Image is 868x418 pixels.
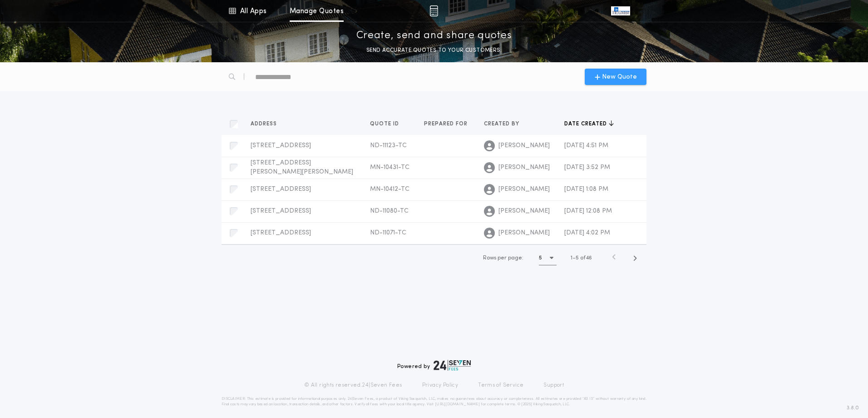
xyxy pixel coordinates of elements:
[251,229,311,236] span: [STREET_ADDRESS]
[370,186,409,193] span: MN-10412-TC
[602,72,637,82] span: New Quote
[424,120,469,128] span: Prepared for
[251,186,311,193] span: [STREET_ADDRESS]
[585,69,646,85] button: New Quote
[564,142,608,149] span: [DATE] 4:51 PM
[571,255,572,261] span: 1
[366,46,502,55] p: SEND ACCURATE QUOTES TO YOUR CUSTOMERS.
[370,208,409,214] span: ND-11080-TC
[564,119,614,129] button: Date created
[543,382,564,389] a: Support
[251,142,311,149] span: [STREET_ADDRESS]
[847,404,859,412] span: 3.8.0
[370,164,409,171] span: MN-10431-TC
[564,186,608,193] span: [DATE] 1:08 PM
[222,396,646,407] p: DISCLAIMER: This estimate is provided for informational purposes only. 24|Seven Fees, a product o...
[356,29,512,43] p: Create, send and share quotes
[564,208,612,214] span: [DATE] 12:08 PM
[498,207,550,216] span: [PERSON_NAME]
[304,382,402,389] p: © All rights reserved. 24|Seven Fees
[435,403,480,406] a: [URL][DOMAIN_NAME]
[498,229,550,238] span: [PERSON_NAME]
[611,6,630,15] img: vs-icon
[539,251,557,265] button: 5
[370,119,406,129] button: Quote ID
[429,5,438,16] img: img
[564,120,609,128] span: Date created
[483,255,523,261] span: Rows per page:
[251,159,353,175] span: [STREET_ADDRESS][PERSON_NAME][PERSON_NAME]
[564,164,610,171] span: [DATE] 3:52 PM
[397,360,471,371] div: Powered by
[251,119,284,129] button: Address
[498,141,550,150] span: [PERSON_NAME]
[576,255,579,261] span: 5
[580,254,592,262] span: of 46
[564,229,610,236] span: [DATE] 4:02 PM
[370,120,401,128] span: Quote ID
[434,360,471,371] img: logo
[498,163,550,172] span: [PERSON_NAME]
[370,229,406,236] span: ND-11071-TC
[251,120,279,128] span: Address
[484,120,521,128] span: Created by
[539,254,542,263] h1: 5
[478,382,523,389] a: Terms of Service
[251,208,311,214] span: [STREET_ADDRESS]
[370,142,407,149] span: ND-11123-TC
[498,185,550,194] span: [PERSON_NAME]
[484,119,526,129] button: Created by
[422,382,459,389] a: Privacy Policy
